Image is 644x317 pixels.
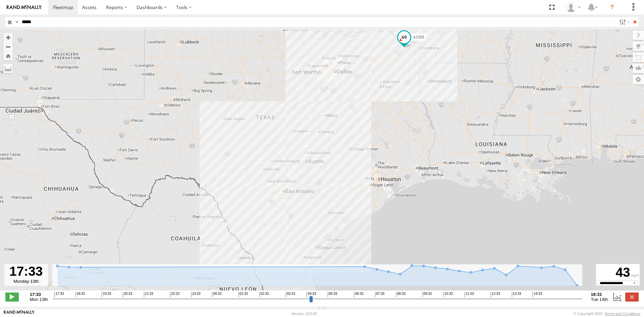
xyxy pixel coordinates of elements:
[170,292,179,297] span: 22:33
[102,292,111,297] span: 19:33
[307,292,316,297] span: 04:33
[14,17,19,27] label: Search Query
[3,33,13,42] button: Zoom in
[3,64,13,73] label: Measure
[75,292,85,297] span: 18:33
[633,75,644,84] label: Map Settings
[123,292,132,297] span: 20:33
[354,292,363,297] span: 06:33
[144,292,153,297] span: 21:33
[443,292,453,297] span: 10:33
[259,292,269,297] span: 02:33
[605,312,640,316] a: Terms and Conditions
[5,293,19,301] label: Play/Stop
[491,292,500,297] span: 12:33
[212,292,221,297] span: 00:33
[607,2,618,13] i: ?
[597,265,639,280] div: 43
[574,312,640,316] div: © Copyright 2025 -
[191,292,201,297] span: 23:33
[563,2,583,12] div: Carlos Ortiz
[54,292,64,297] span: 17:33
[422,292,432,297] span: 09:33
[375,292,384,297] span: 07:33
[30,292,48,297] strong: 17:33
[396,292,406,297] span: 08:33
[591,292,608,297] strong: 16:31
[591,297,608,302] span: Tue 14th Oct 2025
[286,292,295,297] span: 03:33
[238,292,248,297] span: 01:33
[7,5,42,10] img: rand-logo.svg
[616,17,631,27] label: Search Filter Options
[533,292,542,297] span: 14:33
[512,292,521,297] span: 13:33
[3,51,13,60] button: Zoom Home
[464,292,474,297] span: 11:33
[328,292,337,297] span: 05:33
[30,297,48,302] span: Mon 13th Oct 2025
[3,42,13,51] button: Zoom out
[4,310,35,317] a: Visit our Website
[413,35,424,39] span: 42368
[291,312,317,316] div: Version: 310.00
[625,293,639,301] label: Close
